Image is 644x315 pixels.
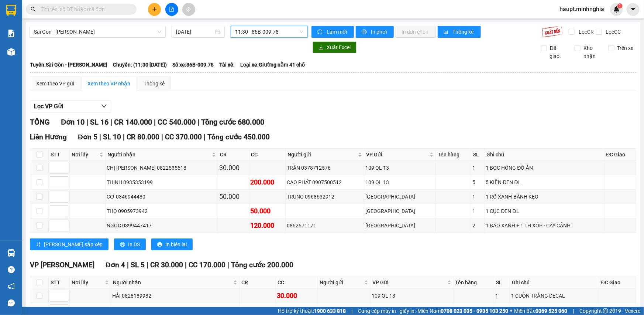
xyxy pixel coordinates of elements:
[49,149,70,161] th: STT
[514,307,567,315] span: Miền Bắc
[277,291,317,301] div: 30.000
[365,207,434,215] div: [GEOGRAPHIC_DATA]
[630,6,637,13] span: caret-down
[581,44,603,60] span: Kho nhận
[90,118,109,126] span: SL 16
[157,242,162,248] span: printer
[351,307,352,315] span: |
[495,292,509,300] div: 1
[444,29,450,35] span: bar-chart
[152,7,157,12] span: plus
[486,164,603,172] div: 1 BỌC HỒNG ĐỒ ĂN
[154,118,156,126] span: |
[218,149,249,161] th: CR
[358,307,416,315] span: Cung cấp máy in - giấy in:
[278,307,346,315] span: Hỗ trợ kỹ thuật:
[112,306,238,314] div: CHI 0839523614
[7,249,15,257] img: warehouse-icon
[276,277,318,289] th: CC
[6,5,16,16] img: logo-vxr
[510,277,599,289] th: Ghi chú
[251,220,284,231] div: 120.000
[485,149,605,161] th: Ghi chú
[372,292,452,300] div: 109 QL 13
[471,149,485,161] th: SL
[36,242,41,248] span: sort-ascending
[287,178,363,186] div: CAO PHÁT 0907500512
[372,306,452,314] div: 109 QL 13
[314,308,346,314] strong: 1900 633 818
[41,5,128,13] input: Tìm tên, số ĐT hoặc mã đơn
[120,242,125,248] span: printer
[182,3,195,16] button: aim
[112,292,238,300] div: HẢI 0828189982
[114,118,152,126] span: CR 140.000
[396,26,436,38] button: In đơn chọn
[127,261,129,269] span: |
[438,26,481,38] button: bar-chartThống kê
[511,306,598,314] div: 1 THX ĐỒ ĂN
[99,133,101,141] span: |
[327,43,351,51] span: Xuất Excel
[161,133,163,141] span: |
[472,178,483,186] div: 5
[627,3,640,16] button: caret-down
[107,164,217,172] div: CHỊ [PERSON_NAME] 0822535618
[511,292,598,300] div: 1 CUỘN TRẮNG DECAL
[172,61,214,69] span: Số xe: 86B-009.78
[127,133,159,141] span: CR 80.000
[453,28,475,36] span: Thống kê
[287,150,357,159] span: Người gửi
[113,278,232,287] span: Người nhận
[619,3,621,9] span: 1
[535,308,567,314] strong: 0369 525 060
[364,161,436,175] td: 109 QL 13
[176,28,214,36] input: 14/08/2025
[472,164,483,172] div: 1
[495,306,509,314] div: 1
[617,3,623,9] sup: 1
[107,150,210,159] span: Người nhận
[107,221,217,230] div: NGỌC 0399447417
[107,207,217,215] div: THỌ 0905973942
[49,277,70,289] th: STT
[150,261,183,269] span: CR 30.000
[362,29,368,35] span: printer
[573,307,574,315] span: |
[169,7,174,12] span: file-add
[219,192,248,202] div: 50.000
[114,238,146,250] button: printerIn DS
[494,277,510,289] th: SL
[365,193,434,201] div: [GEOGRAPHIC_DATA]
[107,193,217,201] div: CƠ 0346944480
[371,28,388,36] span: In phơi
[86,118,88,126] span: |
[472,221,483,230] div: 2
[287,221,363,230] div: 0862671171
[510,309,512,312] span: ⚪️
[197,118,199,126] span: |
[207,133,270,141] span: Tổng cước 450.000
[106,261,125,269] span: Đơn 4
[372,278,446,287] span: VP Gửi
[327,28,348,36] span: Làm mới
[603,308,608,314] span: copyright
[472,207,483,215] div: 1
[614,44,637,52] span: Trên xe
[131,261,145,269] span: SL 5
[158,118,196,126] span: CC 540.000
[72,150,98,159] span: Nơi lấy
[436,149,471,161] th: Tên hàng
[613,6,620,13] img: icon-new-feature
[554,4,610,14] span: haupt.minhnghia
[547,44,569,60] span: Đã giao
[219,61,235,69] span: Tài xế:
[249,149,286,161] th: CC
[113,61,167,69] span: Chuyến: (11:30 [DATE])
[576,28,595,36] span: Lọc CR
[123,133,125,141] span: |
[101,103,107,109] span: down
[147,261,148,269] span: |
[542,26,563,38] img: 9k=
[486,221,603,230] div: 1 BAO XANH + 1 TH XỐP - CÂY CẢNH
